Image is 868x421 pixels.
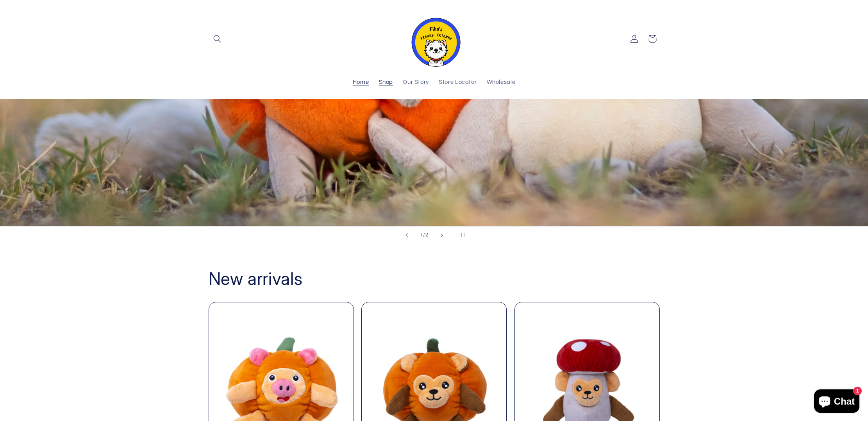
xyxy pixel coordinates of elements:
a: Home [348,74,374,91]
span: Home [353,79,369,86]
summary: Search [209,30,227,48]
span: Shop [379,79,393,86]
span: Wholesale [487,79,516,86]
button: Previous slide [398,227,415,244]
inbox-online-store-chat: Shopify online store chat [812,389,862,415]
span: / [423,231,425,240]
img: Fika's Freaky Friends [407,11,461,67]
a: Our Story [398,74,434,91]
h2: New arrivals [209,268,660,290]
a: Store Locator [434,74,482,91]
span: 1 [420,231,423,240]
button: Next slide [433,227,450,244]
button: Pause slideshow [453,227,470,244]
span: Our Story [403,79,429,86]
a: Wholesale [482,74,520,91]
span: 2 [425,231,429,240]
span: Store Locator [439,79,477,86]
a: Shop [374,74,398,91]
a: Fika's Freaky Friends [404,8,464,70]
